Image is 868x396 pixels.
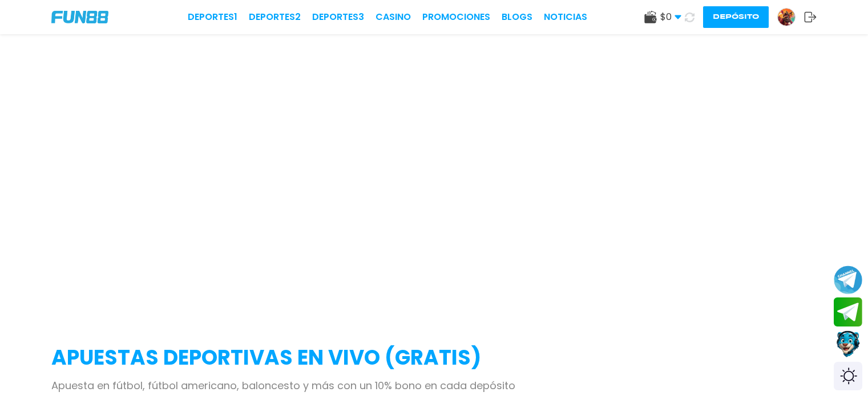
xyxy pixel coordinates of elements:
button: Join telegram channel [834,265,862,295]
h2: APUESTAS DEPORTIVAS EN VIVO (gratis) [51,342,817,373]
a: Deportes1 [188,10,237,24]
a: BLOGS [502,10,532,24]
a: Deportes3 [312,10,364,24]
img: Company Logo [51,11,108,23]
button: Join telegram [834,297,862,327]
a: CASINO [376,10,411,24]
a: NOTICIAS [544,10,587,24]
a: Avatar [777,8,804,26]
div: Switch theme [834,362,862,390]
span: $ 0 [660,10,681,24]
button: Depósito [703,6,769,28]
p: Apuesta en fútbol, fútbol americano, baloncesto y más con un 10% bono en cada depósito [51,378,817,393]
a: Promociones [422,10,490,24]
img: Avatar [778,9,795,26]
a: Deportes2 [249,10,301,24]
button: Contact customer service [834,329,862,359]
